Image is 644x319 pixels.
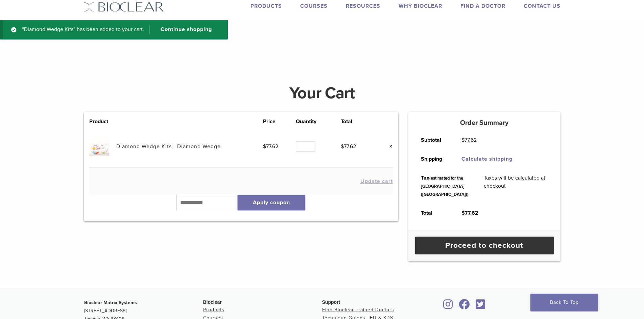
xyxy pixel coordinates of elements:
span: $ [341,143,344,150]
a: Calculate shipping [461,156,512,162]
a: Continue shopping [149,25,217,34]
a: Why Bioclear [399,3,442,9]
a: Products [203,307,224,313]
a: Bioclear [441,303,455,310]
th: Total [341,117,374,126]
a: Diamond Wedge Kits - Diamond Wedge [116,143,221,150]
h5: Order Summary [408,119,560,127]
bdi: 77.62 [461,210,478,216]
a: Resources [346,3,380,9]
h1: Your Cart [79,85,566,101]
bdi: 77.62 [263,143,278,150]
button: Apply coupon [238,195,305,210]
a: Contact Us [524,3,560,9]
a: Products [251,3,282,9]
span: Bioclear [203,299,222,305]
small: (estimated for the [GEOGRAPHIC_DATA] ([GEOGRAPHIC_DATA])) [421,176,469,197]
a: Proceed to checkout [415,237,554,254]
button: Update cart [360,179,393,184]
a: Find Bioclear Trained Doctors [322,307,394,313]
a: Find A Doctor [460,3,505,9]
th: Total [413,204,454,222]
th: Tax [413,168,476,204]
th: Subtotal [413,131,454,150]
span: $ [461,210,465,216]
th: Price [263,117,296,126]
td: Taxes will be calculated at checkout [476,168,555,204]
a: Remove this item [384,142,393,151]
img: Bioclear [84,2,164,12]
a: Back To Top [530,294,598,311]
th: Product [89,117,116,126]
a: Bioclear [474,303,488,310]
bdi: 77.62 [461,137,477,143]
span: Support [322,299,340,305]
th: Quantity [296,117,340,126]
img: Diamond Wedge Kits - Diamond Wedge [89,136,109,156]
strong: Bioclear Matrix Systems [84,300,137,305]
span: $ [263,143,266,150]
th: Shipping [413,150,454,168]
a: Courses [300,3,328,9]
a: Bioclear [457,303,472,310]
span: $ [461,137,464,143]
bdi: 77.62 [341,143,356,150]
